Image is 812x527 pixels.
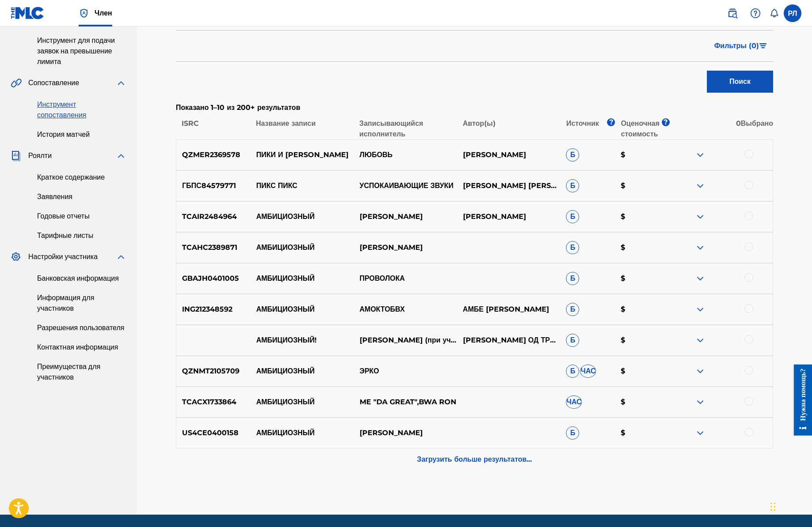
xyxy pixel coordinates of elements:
[182,429,239,437] font: US4CE0400158
[770,493,776,520] div: Перетащить
[463,305,549,313] font: АМБЕ [PERSON_NAME]
[417,455,532,463] font: Загрузить больше результатов...
[750,8,761,19] img: помощь
[570,429,576,437] font: Б
[463,181,592,190] font: [PERSON_NAME] [PERSON_NAME]
[95,9,112,17] font: Член
[621,305,625,313] font: $
[256,119,315,128] font: Название записи
[11,151,21,161] img: Роялти
[609,118,613,126] font: ?
[37,323,126,333] a: Разрешения пользователя
[182,151,240,159] font: QZMER2369578
[11,78,22,88] img: Сопоставление
[570,151,576,159] font: Б
[116,252,126,262] img: расширять
[12,4,19,56] font: Нужна помощь?
[37,130,90,139] font: История матчей
[360,243,423,252] font: [PERSON_NAME]
[695,181,706,191] img: расширять
[570,367,576,375] font: Б
[182,243,237,252] font: TCAHC2389871
[695,211,706,222] img: расширять
[736,119,741,128] font: 0
[28,252,98,261] font: Настройки участника
[37,35,126,67] a: Инструмент для подачи заявок на превышение лимита
[570,305,576,313] font: Б
[37,324,124,332] font: Разрешения пользователя
[37,212,90,220] font: Годовые отчеты
[570,212,576,221] font: Б
[182,274,239,282] font: GBAJH0401005
[741,119,773,128] font: Выбрано
[463,336,570,344] font: [PERSON_NAME] ОД ТРИЛЛО
[570,336,576,344] font: Б
[256,367,315,375] font: АМБИЦИОЗНЫЙ
[37,362,100,381] font: Преимущества для участников
[37,172,126,183] a: Краткое содержание
[182,367,239,375] font: QZNMT2105709
[79,8,89,19] img: Главный правообладатель
[359,119,423,138] font: Записывающийся исполнитель
[182,119,199,128] font: ISRC
[256,212,315,221] font: АМБИЦИОЗНЫЙ
[37,100,87,119] font: Инструмент сопоставления
[37,211,126,222] a: Годовые отчеты
[621,181,625,190] font: $
[256,274,315,282] font: АМБИЦИОЗНЫЙ
[695,273,706,284] img: расширять
[759,43,767,49] img: фильтр
[695,304,706,315] img: расширять
[37,230,126,241] a: Тарифные листы
[37,342,126,353] a: Контактная информация
[695,366,706,376] img: расширять
[570,181,576,190] font: Б
[37,294,94,312] font: Информация для участников
[360,151,393,159] font: ЛЮБОВЬ
[256,181,297,190] font: ПИКС ПИКС
[256,243,315,252] font: АМБИЦИОЗНЫЙ
[182,212,237,221] font: TCAIR2484964
[256,429,315,437] font: АМБИЦИОЗНЫЙ
[570,274,576,282] font: Б
[566,119,599,128] font: Источник
[11,252,21,262] img: Настройки участника
[709,35,773,57] button: Фильтры (0)
[28,79,79,87] font: Сопоставление
[621,151,625,159] font: $
[724,4,741,22] a: Публичный поиск
[770,9,778,18] div: Уведомления
[581,367,596,375] font: ЧАС
[11,7,45,19] img: Логотип MLC
[463,212,526,221] font: [PERSON_NAME]
[37,274,119,282] font: Банковская информация
[787,365,812,436] iframe: Ресурсный центр
[360,212,423,221] font: [PERSON_NAME]
[768,485,812,527] iframe: Виджет чата
[360,336,676,344] font: [PERSON_NAME] (при участии [PERSON_NAME], [PERSON_NAME]$TY и SCRAMBLED)
[621,367,625,375] font: $
[182,398,236,406] font: TCACX1733864
[566,398,581,406] font: ЧАС
[695,242,706,253] img: расширять
[256,305,315,313] font: АМБИЦИОЗНЫЙ
[727,8,738,19] img: поиск
[621,336,625,344] font: $
[176,103,300,112] font: Показано 1–10 из 200+ результатов
[360,181,454,190] font: УСПОКАИВАЮЩИЕ ЗВУКИ
[37,231,93,240] font: Тарифные листы
[621,212,625,221] font: $
[256,151,349,159] font: ПИКИ И [PERSON_NAME]
[116,78,126,88] img: расширять
[37,99,126,120] a: Инструмент сопоставления
[729,77,751,86] font: Поиск
[37,192,72,201] font: Заявления
[695,150,706,160] img: расширять
[707,71,773,93] button: Поиск
[756,41,759,50] font: )
[714,41,751,50] font: Фильтры (
[621,119,659,138] font: Оценочная стоимость
[621,243,625,252] font: $
[182,305,232,313] font: ING212348592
